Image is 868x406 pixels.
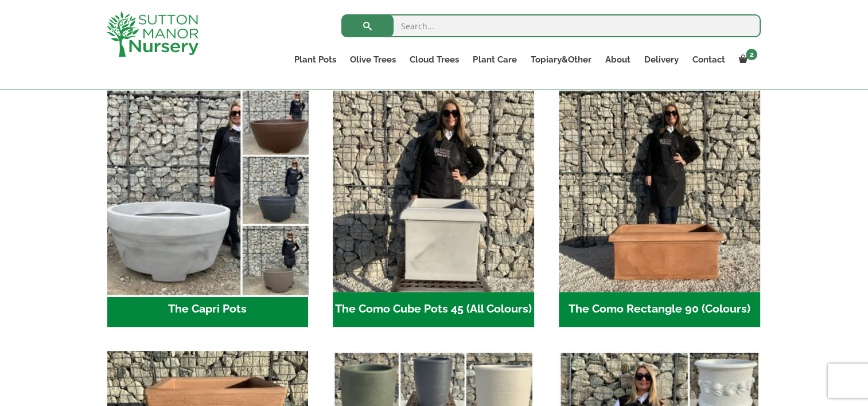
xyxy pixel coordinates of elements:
a: Visit product category The Capri Pots [107,91,309,327]
a: Plant Pots [287,52,343,68]
img: The Capri Pots [102,85,313,296]
a: About [598,52,637,68]
a: Visit product category The Como Rectangle 90 (Colours) [559,91,760,327]
h2: The Como Cube Pots 45 (All Colours) [333,292,534,327]
a: 2 [731,52,761,68]
a: Visit product category The Como Cube Pots 45 (All Colours) [333,91,534,327]
a: Topiary&Other [523,52,598,68]
a: Cloud Trees [403,52,466,68]
h2: The Capri Pots [107,292,309,327]
a: Olive Trees [343,52,403,68]
input: Search... [341,14,761,37]
a: Delivery [637,52,685,68]
a: Contact [685,52,731,68]
a: Plant Care [466,52,523,68]
img: The Como Cube Pots 45 (All Colours) [333,91,534,292]
span: 2 [746,49,757,60]
img: logo [107,11,198,57]
h2: The Como Rectangle 90 (Colours) [559,292,760,327]
img: The Como Rectangle 90 (Colours) [559,91,760,292]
